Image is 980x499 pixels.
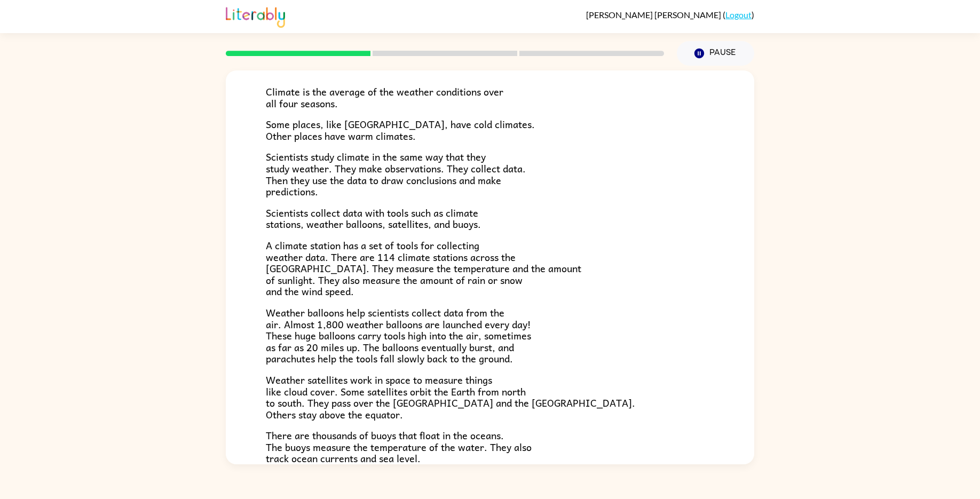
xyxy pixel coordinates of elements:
[725,10,752,20] a: Logout
[677,41,754,66] button: Pause
[266,305,531,366] span: Weather balloons help scientists collect data from the air. Almost 1,800 weather balloons are lau...
[266,149,526,199] span: Scientists study climate in the same way that they study weather. They make observations. They co...
[586,10,754,20] div: ( )
[226,4,285,28] img: Literably
[266,427,532,466] span: There are thousands of buoys that float in the oceans. The buoys measure the temperature of the w...
[266,116,535,144] span: Some places, like [GEOGRAPHIC_DATA], have cold climates. Other places have warm climates.
[266,84,503,111] span: Climate is the average of the weather conditions over all four seasons.
[266,237,581,299] span: A climate station has a set of tools for collecting weather data. There are 114 climate stations ...
[586,10,723,20] span: [PERSON_NAME] [PERSON_NAME]
[266,205,481,232] span: Scientists collect data with tools such as climate stations, weather balloons, satellites, and bu...
[266,372,635,422] span: Weather satellites work in space to measure things like cloud cover. Some satellites orbit the Ea...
